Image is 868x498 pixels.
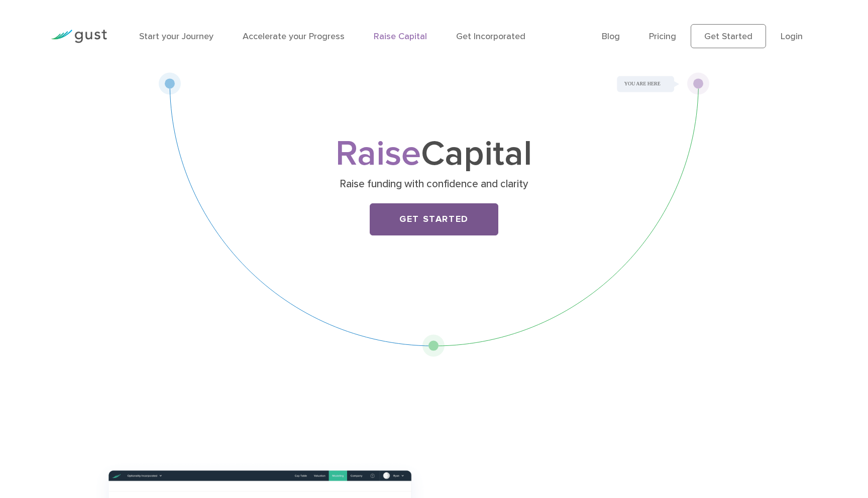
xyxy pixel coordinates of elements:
[691,24,766,48] a: Get Started
[602,31,620,42] a: Blog
[336,133,421,175] span: Raise
[374,31,427,42] a: Raise Capital
[139,31,213,42] a: Start your Journey
[649,31,676,42] a: Pricing
[236,138,632,170] h1: Capital
[239,177,628,191] p: Raise funding with confidence and clarity
[781,31,803,42] a: Login
[51,30,107,43] img: Gust Logo
[370,203,498,235] a: Get Started
[456,31,525,42] a: Get Incorporated
[243,31,345,42] a: Accelerate your Progress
